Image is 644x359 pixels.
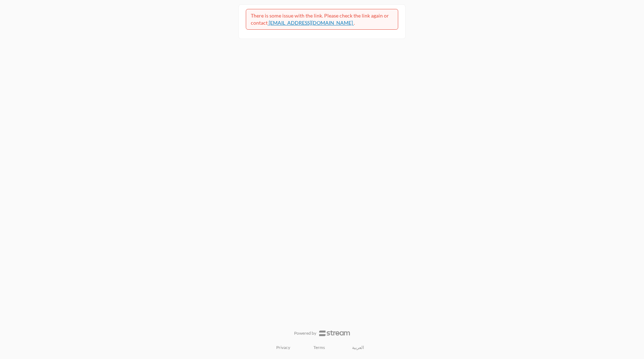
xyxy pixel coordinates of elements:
div: There is some issue with the link. Please check the link again or contact . [251,12,393,26]
a: Privacy [276,345,290,350]
a: العربية [348,342,368,353]
a: Terms [313,345,325,350]
a: [EMAIL_ADDRESS][DOMAIN_NAME] [268,20,354,26]
p: Powered by [294,330,316,336]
